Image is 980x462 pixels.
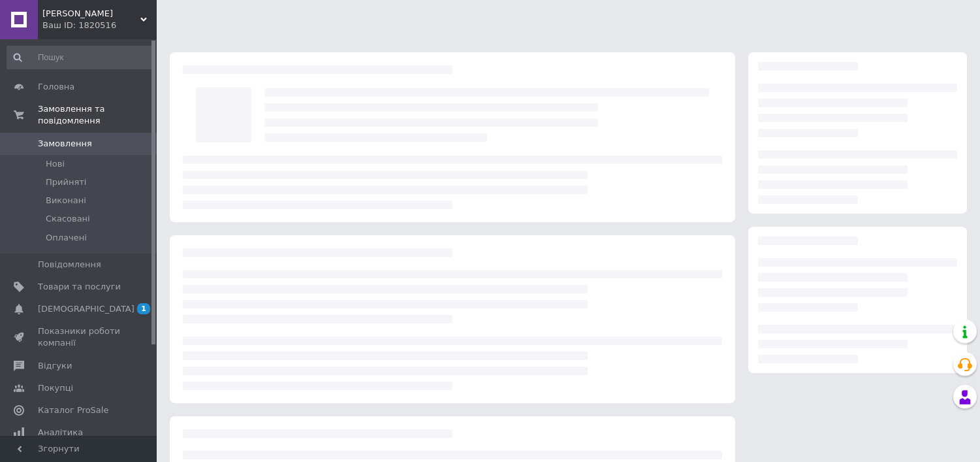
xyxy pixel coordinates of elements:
span: Головна [38,81,74,93]
div: Ваш ID: 1820516 [42,20,157,31]
span: 1 [137,303,150,314]
span: Аналітика [38,427,83,438]
input: Пошук [7,46,154,69]
span: Товари та послуги [38,281,121,293]
span: Прийняті [46,176,86,188]
span: Замовлення [38,138,92,150]
span: Виконані [46,195,86,206]
span: Відгуки [38,360,72,372]
span: Замовлення та повідомлення [38,103,157,127]
span: Показники роботи компанії [38,325,121,349]
span: [DEMOGRAPHIC_DATA] [38,303,134,315]
span: Покупці [38,382,73,394]
span: Каталог ProSale [38,404,108,416]
span: Нові [46,158,65,170]
span: Скасовані [46,213,90,225]
span: Оплачені [46,232,87,244]
span: Магазин Радіодеталі [42,8,140,20]
span: Повідомлення [38,259,101,271]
